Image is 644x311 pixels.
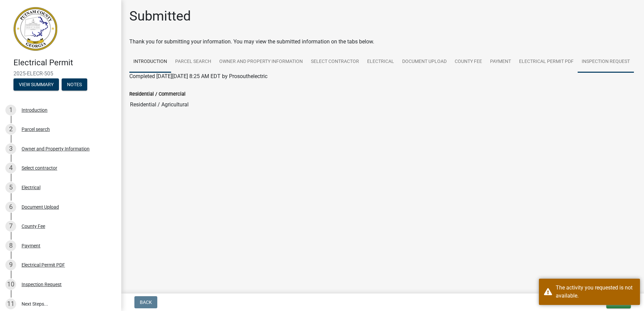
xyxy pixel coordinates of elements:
[129,73,267,79] span: Completed [DATE][DATE] 8:25 AM EDT by Prosouthelectric
[62,82,87,88] wm-modal-confirm: Notes
[22,243,40,248] div: Payment
[140,300,152,305] span: Back
[62,78,87,91] button: Notes
[5,260,16,270] div: 9
[22,108,47,112] div: Introduction
[578,51,634,73] a: Inspection Request
[515,51,578,73] a: Electrical Permit PDF
[134,296,157,308] button: Back
[13,7,57,51] img: Putnam County, Georgia
[5,182,16,193] div: 5
[22,166,57,170] div: Select contractor
[556,284,635,300] div: The activity you requested is not available.
[13,78,59,91] button: View Summary
[13,70,108,77] span: 2025-ELECR-505
[22,263,65,267] div: Electrical Permit PDF
[171,51,215,73] a: Parcel search
[5,124,16,135] div: 2
[5,202,16,212] div: 6
[215,51,307,73] a: Owner and Property Information
[13,82,59,88] wm-modal-confirm: Summary
[22,205,59,209] div: Document Upload
[22,146,90,151] div: Owner and Property Information
[129,8,191,24] h1: Submitted
[22,224,45,229] div: County Fee
[22,127,50,132] div: Parcel search
[451,51,486,73] a: County Fee
[13,58,116,68] h4: Electrical Permit
[5,221,16,232] div: 7
[363,51,398,73] a: Electrical
[486,51,515,73] a: Payment
[22,185,40,190] div: Electrical
[5,105,16,115] div: 1
[5,279,16,290] div: 10
[129,92,186,97] label: Residential / Commercial
[5,299,16,309] div: 11
[5,163,16,173] div: 4
[5,143,16,154] div: 3
[129,51,171,73] a: Introduction
[398,51,451,73] a: Document Upload
[129,38,636,46] div: Thank you for submitting your information. You may view the submitted information on the tabs below.
[5,240,16,251] div: 8
[22,282,62,287] div: Inspection Request
[307,51,363,73] a: Select contractor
